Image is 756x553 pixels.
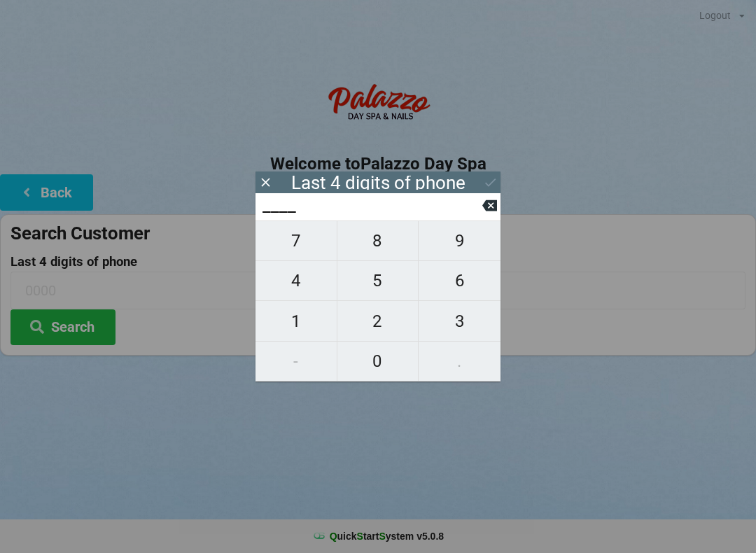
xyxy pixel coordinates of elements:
span: 5 [337,266,419,295]
span: 9 [419,226,500,255]
div: Last 4 digits of phone [291,176,465,190]
span: 8 [337,226,419,255]
button: 2 [337,301,419,341]
button: 7 [255,220,337,261]
span: 4 [255,266,337,295]
span: 0 [337,346,419,376]
button: 1 [255,301,337,341]
button: 8 [337,220,419,261]
button: 0 [337,342,419,381]
button: 5 [337,261,419,301]
span: 6 [419,266,500,295]
button: 3 [419,301,500,341]
button: 6 [419,261,500,301]
span: 7 [255,226,337,255]
button: 4 [255,261,337,301]
span: 2 [337,307,419,336]
span: 3 [419,307,500,336]
button: 9 [419,220,500,261]
span: 1 [255,307,337,336]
